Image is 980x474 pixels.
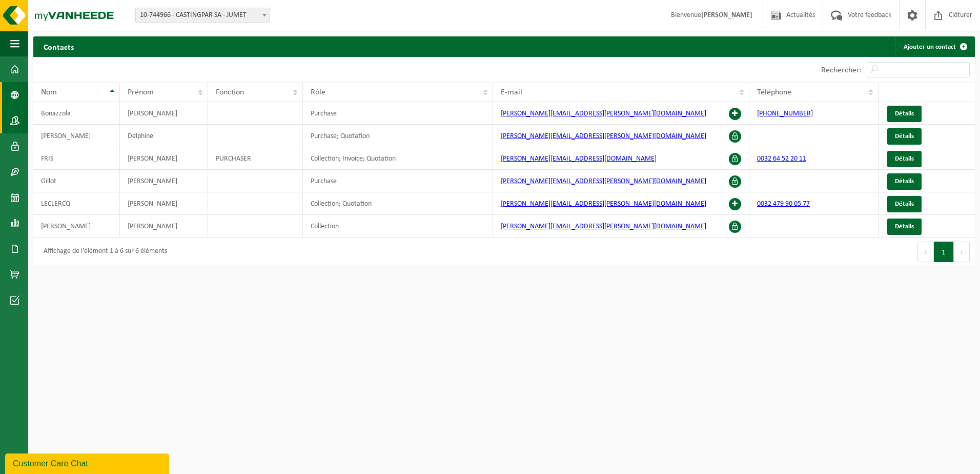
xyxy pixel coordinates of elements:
[501,223,706,230] a: [PERSON_NAME][EMAIL_ADDRESS][PERSON_NAME][DOMAIN_NAME]
[120,125,208,147] td: Delphine
[303,147,493,170] td: Collection; Invoice; Quotation
[135,8,270,23] span: 10-744966 - CASTINGPAR SA - JUMET
[887,151,922,167] a: Détails
[120,215,208,238] td: [PERSON_NAME]
[887,128,922,145] a: Détails
[954,242,970,262] button: Next
[128,88,154,96] span: Prénom
[120,147,208,170] td: [PERSON_NAME]
[33,36,84,56] h2: Contacts
[33,170,120,192] td: Gillot
[311,88,325,96] span: Rôle
[934,242,954,262] button: 1
[208,147,303,170] td: PURCHASER
[821,66,862,74] label: Rechercher:
[895,36,974,57] a: Ajouter un contact
[895,155,914,162] span: Détails
[757,110,813,117] a: [PHONE_NUMBER]
[5,451,171,474] iframe: chat widget
[120,192,208,215] td: [PERSON_NAME]
[501,88,522,96] span: E-mail
[701,11,752,19] strong: [PERSON_NAME]
[33,192,120,215] td: LECLERCQ
[33,102,120,125] td: Bonazzola
[216,88,244,96] span: Fonction
[501,155,657,163] a: [PERSON_NAME][EMAIL_ADDRESS][DOMAIN_NAME]
[38,243,167,261] div: Affichage de l'élément 1 à 6 sur 6 éléments
[501,200,706,208] a: [PERSON_NAME][EMAIL_ADDRESS][PERSON_NAME][DOMAIN_NAME]
[136,8,270,23] span: 10-744966 - CASTINGPAR SA - JUMET
[41,88,57,96] span: Nom
[33,125,120,147] td: [PERSON_NAME]
[303,170,493,192] td: Purchase
[895,201,914,207] span: Détails
[303,102,493,125] td: Purchase
[501,132,706,140] a: [PERSON_NAME][EMAIL_ADDRESS][PERSON_NAME][DOMAIN_NAME]
[120,170,208,192] td: [PERSON_NAME]
[120,102,208,125] td: [PERSON_NAME]
[303,125,493,147] td: Purchase; Quotation
[303,192,493,215] td: Collection; Quotation
[501,110,706,117] a: [PERSON_NAME][EMAIL_ADDRESS][PERSON_NAME][DOMAIN_NAME]
[887,106,922,122] a: Détails
[917,242,934,262] button: Previous
[757,155,806,163] a: 0032 64 52 20 11
[33,147,120,170] td: FRIS
[501,177,706,185] a: [PERSON_NAME][EMAIL_ADDRESS][PERSON_NAME][DOMAIN_NAME]
[887,196,922,212] a: Détails
[895,223,914,230] span: Détails
[887,173,922,190] a: Détails
[895,178,914,185] span: Détails
[33,215,120,238] td: [PERSON_NAME]
[895,110,914,117] span: Détails
[757,88,791,96] span: Téléphone
[895,133,914,140] span: Détails
[887,219,922,235] a: Détails
[303,215,493,238] td: Collection
[757,200,810,208] a: 0032 479 90 05 77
